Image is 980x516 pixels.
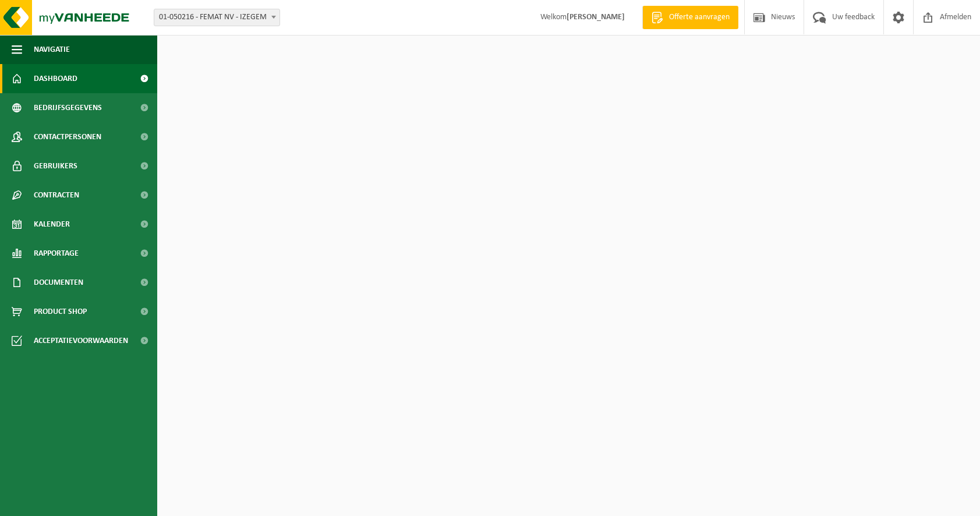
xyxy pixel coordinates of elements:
[34,93,102,122] span: Bedrijfsgegevens
[34,297,87,326] span: Product Shop
[567,13,625,22] strong: [PERSON_NAME]
[34,181,79,210] span: Contracten
[642,6,738,29] a: Offerte aanvragen
[34,64,77,93] span: Dashboard
[34,35,70,64] span: Navigatie
[154,9,280,26] span: 01-050216 - FEMAT NV - IZEGEM
[34,326,128,355] span: Acceptatievoorwaarden
[34,268,83,297] span: Documenten
[154,9,280,26] span: 01-050216 - FEMAT NV - IZEGEM
[666,12,733,23] span: Offerte aanvragen
[34,210,70,239] span: Kalender
[34,239,79,268] span: Rapportage
[34,122,101,151] span: Contactpersonen
[34,151,77,181] span: Gebruikers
